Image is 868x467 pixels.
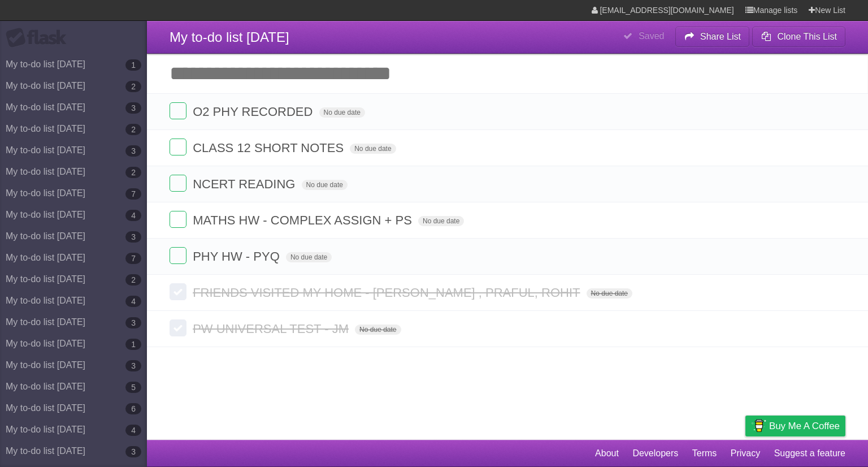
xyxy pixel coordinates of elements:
[752,27,845,47] button: Clone This List
[125,102,141,114] b: 3
[125,167,141,178] b: 2
[170,247,186,264] label: Done
[193,141,346,155] span: CLASS 12 SHORT NOTES
[587,288,632,299] span: No due date
[125,274,141,286] b: 2
[193,177,298,191] span: NCERT READING
[302,180,348,190] span: No due date
[170,102,186,119] label: Done
[170,319,186,336] label: Done
[350,144,396,154] span: No due date
[125,188,141,200] b: 7
[700,32,741,41] b: Share List
[751,416,766,435] img: Buy me a coffee
[193,105,315,119] span: O2 PHY RECORDED
[125,317,141,328] b: 3
[125,81,141,92] b: 2
[193,249,283,263] span: PHY HW - PYQ
[193,213,415,227] span: MATHS HW - COMPLEX ASSIGN + PS
[286,252,332,262] span: No due date
[125,382,141,393] b: 5
[355,325,401,335] span: No due date
[170,175,186,192] label: Done
[675,27,750,47] button: Share List
[170,29,289,45] span: My to-do list [DATE]
[6,28,73,48] div: Flask
[774,443,845,464] a: Suggest a feature
[193,286,583,300] span: FRIENDS VISITED MY HOME - [PERSON_NAME] , PRAFUL, ROHIT
[125,210,141,221] b: 4
[170,211,186,228] label: Done
[193,322,351,336] span: PW UNIVERSAL TEST - JM
[319,107,365,118] span: No due date
[125,124,141,135] b: 2
[731,443,760,464] a: Privacy
[125,360,141,371] b: 3
[595,443,619,464] a: About
[125,339,141,350] b: 1
[745,416,845,436] a: Buy me a coffee
[769,416,840,436] span: Buy me a coffee
[632,443,678,464] a: Developers
[639,31,664,41] b: Saved
[777,32,837,41] b: Clone This List
[170,283,186,300] label: Done
[125,403,141,414] b: 6
[125,446,141,457] b: 3
[170,139,186,155] label: Done
[418,216,464,226] span: No due date
[125,253,141,264] b: 7
[125,425,141,436] b: 4
[125,59,141,71] b: 1
[125,296,141,307] b: 4
[125,145,141,157] b: 3
[125,231,141,243] b: 3
[692,443,717,464] a: Terms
